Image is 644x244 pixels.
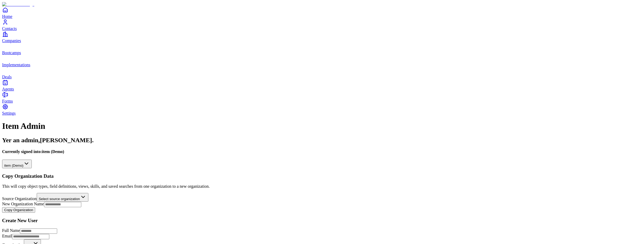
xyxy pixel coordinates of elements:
label: Source Organization [2,196,37,201]
h3: Copy Organization Data [2,173,642,179]
a: implementations [2,55,642,67]
label: Full Name [2,228,20,233]
h3: Create New User [2,218,642,223]
a: Forms [2,91,642,103]
h2: Yer an admin, [PERSON_NAME] . [2,137,642,144]
a: Contacts [2,19,642,31]
h4: Currently signed into: item (Demo) [2,149,642,154]
p: This will copy object types, field definitions, views, skills, and saved searches from one organi... [2,184,642,189]
span: Deals [2,75,12,79]
span: Companies [2,38,21,43]
span: Settings [2,111,16,115]
span: Implementations [2,63,30,67]
span: Contacts [2,26,17,31]
span: Agents [2,87,14,91]
span: Bootcamps [2,50,21,55]
a: Agents [2,79,642,91]
label: New Organization Name [2,202,44,206]
span: Forms [2,99,13,103]
a: Home [2,7,642,19]
h1: Item Admin [2,121,642,131]
img: Item Brain Logo [2,2,34,7]
a: bootcamps [2,43,642,55]
a: Companies [2,31,642,43]
a: Settings [2,104,642,115]
a: deals [2,67,642,79]
label: Email [2,234,12,238]
span: Home [2,14,12,19]
button: Copy Organization [2,207,35,213]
